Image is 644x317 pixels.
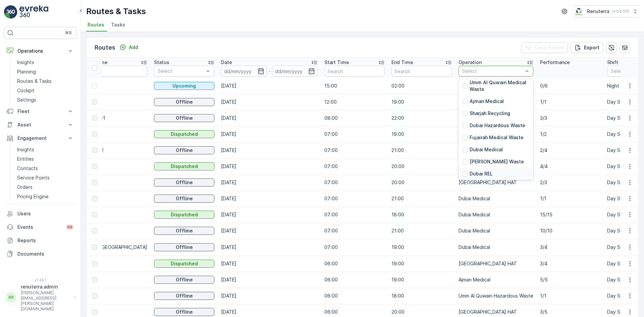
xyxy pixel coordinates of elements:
[455,207,537,223] td: Dubai Medical
[14,76,76,86] a: Routes & Tasks
[388,94,455,110] td: 19:00
[455,191,537,207] td: Dubai Medical
[537,174,604,191] td: 2/3
[574,8,584,15] img: Screenshot_2024-07-26_at_13.33.01.png
[455,158,537,174] td: [GEOGRAPHIC_DATA] HAT
[388,126,455,142] td: 19:00
[321,94,388,110] td: 12:00
[17,210,74,217] p: Users
[154,130,214,138] button: Dispatched
[388,272,455,288] td: 19:00
[321,126,388,142] td: 07:00
[75,239,151,256] td: DMED01-[GEOGRAPHIC_DATA]
[537,94,604,110] td: 1/1
[521,42,568,53] button: Clear Filters
[154,178,214,187] button: Offline
[14,145,76,154] a: Insights
[14,67,76,76] a: Planning
[171,260,198,267] p: Dispatched
[158,68,204,74] p: Select
[14,192,76,201] a: Pricing Engine
[455,223,537,239] td: Dubai Medical
[154,227,214,235] button: Offline
[17,174,50,181] p: Service Points
[75,223,151,239] td: DMED101
[176,227,193,234] p: Offline
[92,228,97,233] div: Toggle Row Selected
[391,59,413,66] p: End Time
[92,196,97,201] div: Toggle Row Selected
[462,68,523,74] p: Select
[571,42,603,53] button: Export
[75,94,151,110] td: AJHAZ101
[587,8,609,15] p: Renuterra
[537,78,604,94] td: 0/6
[92,83,97,89] div: Toggle Row Selected
[321,191,388,207] td: 07:00
[321,272,388,288] td: 06:00
[321,239,388,256] td: 07:00
[86,6,146,17] p: Routes & Tasks
[535,44,564,51] p: Clear Filters
[92,293,97,299] div: Toggle Row Selected
[75,158,151,174] td: DHAT103
[75,126,151,142] td: AJMED102
[584,44,599,51] p: Export
[455,94,537,110] td: [PERSON_NAME] Waste
[218,256,321,272] td: [DATE]
[537,256,604,272] td: 3/4
[221,66,267,76] input: dd/mm/yyyy
[79,66,147,76] input: Search
[388,207,455,223] td: 18:00
[321,288,388,304] td: 06:00
[4,207,76,220] a: Users
[154,292,214,300] button: Offline
[14,173,76,182] a: Service Points
[95,43,115,52] p: Routes
[19,5,48,19] img: logo_light-DOdMpM7g.png
[321,256,388,272] td: 06:00
[17,156,34,162] p: Entities
[92,164,97,169] div: Toggle Row Selected
[321,142,388,158] td: 07:00
[4,278,76,282] span: v 1.48.1
[470,146,503,153] p: Dubai Medical
[218,272,321,288] td: [DATE]
[92,99,97,105] div: Toggle Row Selected
[17,59,34,66] p: Insights
[75,207,151,223] td: DMED103
[14,154,76,164] a: Entities
[218,174,321,191] td: [DATE]
[92,277,97,282] div: Toggle Row Selected
[388,191,455,207] td: 21:00
[540,59,570,66] p: Performance
[470,158,524,165] p: [PERSON_NAME] Waste
[92,245,97,250] div: Toggle Row Selected
[4,44,76,58] button: Operations
[176,293,193,299] p: Offline
[455,288,537,304] td: Umm Al Quwain Hazardous Waste
[176,99,193,105] p: Offline
[88,21,104,28] span: Routes
[455,174,537,191] td: [GEOGRAPHIC_DATA] HAT
[17,224,62,230] p: Events
[92,261,97,266] div: Toggle Row Selected
[154,211,214,219] button: Dispatched
[537,110,604,126] td: 3/3
[176,147,193,154] p: Offline
[537,142,604,158] td: 2/4
[218,142,321,158] td: [DATE]
[176,195,193,202] p: Offline
[129,44,138,51] p: Add
[218,78,321,94] td: [DATE]
[75,191,151,207] td: DMED102
[537,239,604,256] td: 3/4
[75,272,151,288] td: AJMED101
[324,59,349,66] p: Start Time
[537,158,604,174] td: 4/4
[75,110,151,126] td: FUJMED101
[391,66,452,76] input: Search
[321,223,388,239] td: 07:00
[92,131,97,137] div: Toggle Row Selected
[17,135,63,142] p: Engagement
